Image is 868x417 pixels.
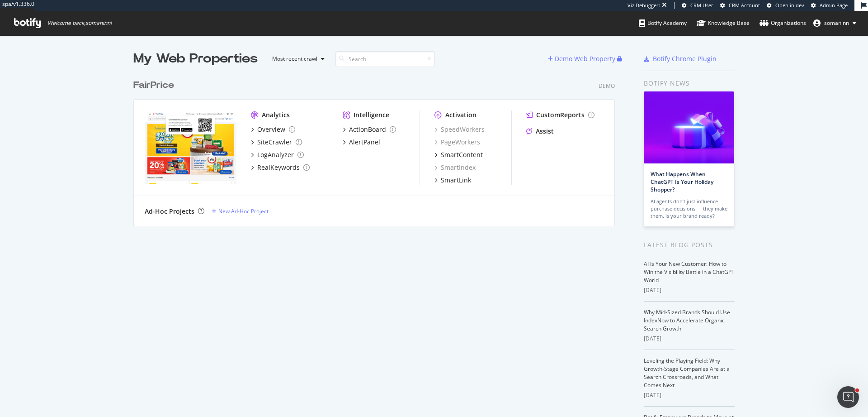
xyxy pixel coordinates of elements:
[536,127,554,136] div: Assist
[445,110,476,120] div: Activation
[133,68,622,226] div: grid
[145,110,236,184] img: FairPrice
[257,163,300,172] div: RealKeywords
[536,110,585,120] div: CustomReports
[639,19,687,28] div: Botify Academy
[644,357,730,389] a: Leveling the Playing Field: Why Growth-Stage Companies Are at a Search Crossroads, and What Comes...
[651,170,713,193] a: What Happens When ChatGPT Is Your Holiday Shopper?
[251,150,304,159] a: LogAnalyzer
[690,2,713,9] span: CRM User
[644,240,735,250] div: Latest Blog Posts
[555,54,615,63] div: Demo Web Property
[343,138,380,147] a: AlertPanel
[682,2,713,9] a: CRM User
[133,50,258,68] div: My Web Properties
[837,386,859,408] iframe: Intercom live chat
[47,19,112,27] span: Welcome back, somaninn !
[639,11,687,35] a: Botify Academy
[145,207,194,216] div: Ad-Hoc Projects
[644,260,735,284] a: AI Is Your New Customer: How to Win the Visibility Battle in a ChatGPT World
[434,176,471,185] a: SmartLink
[644,335,735,343] div: [DATE]
[441,176,471,185] div: SmartLink
[697,19,750,28] div: Knowledge Base
[265,52,328,66] button: Most recent crawl
[599,82,615,90] div: Demo
[335,51,435,67] input: Search
[720,2,760,9] a: CRM Account
[820,2,848,9] span: Admin Page
[133,79,174,92] div: FairPrice
[251,163,310,172] a: RealKeywords
[251,125,295,134] a: Overview
[651,198,727,220] div: AI agents don’t just influence purchase decisions — they make them. Is your brand ready?
[548,55,617,62] a: Demo Web Property
[811,2,848,9] a: Admin Page
[653,54,717,63] div: Botify Chrome Plugin
[434,138,480,147] a: PageWorkers
[272,56,317,62] div: Most recent crawl
[343,125,396,134] a: ActionBoard
[824,19,849,27] span: somaninn
[767,2,804,9] a: Open in dev
[644,78,735,88] div: Botify news
[262,110,290,120] div: Analytics
[644,308,730,332] a: Why Mid-Sized Brands Should Use IndexNow to Accelerate Organic Search Growth
[644,91,734,163] img: What Happens When ChatGPT Is Your Holiday Shopper?
[349,125,386,134] div: ActionBoard
[434,150,483,159] a: SmartContent
[218,207,269,215] div: New Ad-Hoc Project
[644,54,717,63] a: Botify Chrome Plugin
[133,79,178,92] a: FairPrice
[251,138,302,147] a: SiteCrawler
[441,150,483,159] div: SmartContent
[759,19,806,28] div: Organizations
[257,150,294,159] div: LogAnalyzer
[349,138,380,147] div: AlertPanel
[354,110,389,120] div: Intelligence
[434,163,476,172] a: SmartIndex
[257,125,285,134] div: Overview
[644,286,735,294] div: [DATE]
[806,16,863,30] button: somaninn
[644,391,735,399] div: [DATE]
[434,125,485,134] a: SpeedWorkers
[759,11,806,35] a: Organizations
[526,110,594,120] a: CustomReports
[257,138,292,147] div: SiteCrawler
[627,2,660,9] div: Viz Debugger:
[729,2,760,9] span: CRM Account
[212,207,269,215] a: New Ad-Hoc Project
[526,127,554,136] a: Assist
[775,2,804,9] span: Open in dev
[697,11,750,35] a: Knowledge Base
[548,52,617,66] button: Demo Web Property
